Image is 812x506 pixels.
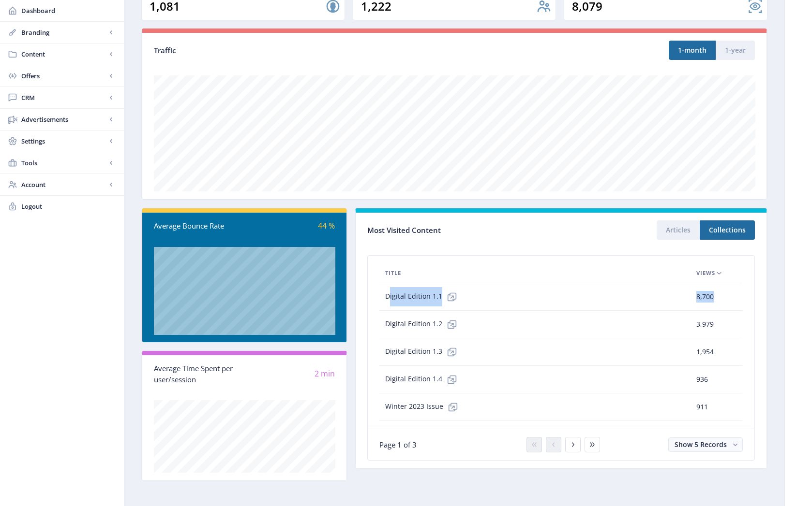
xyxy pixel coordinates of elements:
div: 2 min [244,368,335,379]
div: Most Visited Content [367,223,561,238]
span: Advertisements [21,115,106,124]
span: 44 % [318,220,335,231]
span: Show 5 Records [675,440,727,449]
div: Traffic [154,45,454,56]
span: Digital Edition 1.4 [385,370,462,389]
span: 8,700 [696,291,714,303]
button: Articles [657,220,700,240]
span: 1,954 [696,346,714,358]
span: Digital Edition 1.1 [385,287,462,306]
span: 3,979 [696,318,714,330]
span: Digital Edition 1.3 [385,342,462,361]
span: Page 1 of 3 [379,440,417,449]
div: Average Time Spent per user/session [154,363,244,385]
div: Average Bounce Rate [154,220,244,231]
span: Title [385,267,401,279]
button: 1-year [716,41,755,60]
button: Show 5 Records [668,437,743,452]
button: Collections [700,220,755,240]
span: Account [21,180,106,189]
span: 911 [696,401,708,413]
span: Settings [21,136,106,146]
span: Offers [21,71,106,81]
span: Winter 2023 Issue [385,397,463,417]
button: 1-month [669,41,716,60]
span: Digital Edition 1.2 [385,315,462,334]
span: 936 [696,374,708,385]
span: Logout [21,202,116,211]
span: Dashboard [21,6,116,15]
span: Branding [21,28,106,37]
span: Tools [21,158,106,168]
span: Views [696,267,715,279]
span: Content [21,49,106,59]
span: CRM [21,93,106,102]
